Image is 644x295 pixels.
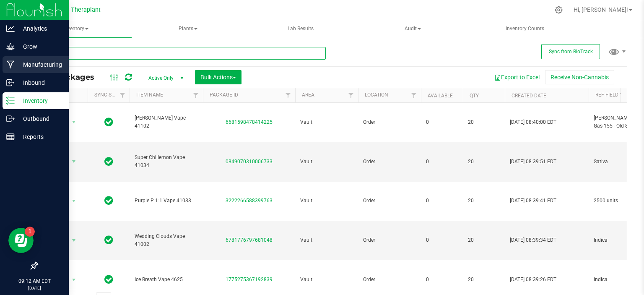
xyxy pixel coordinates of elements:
[6,133,15,141] inline-svg: Reports
[300,158,353,166] span: Vault
[549,49,593,55] span: Sync from BioTrack
[426,276,458,284] span: 0
[104,156,113,167] span: In Sync
[6,60,15,69] inline-svg: Manufacturing
[541,44,600,59] button: Sync from BioTrack
[494,25,556,32] span: Inventory Counts
[135,232,198,248] span: Wedding Clouds Vape 41002
[510,236,556,244] span: [DATE] 08:39:34 EDT
[69,274,79,286] span: select
[363,236,416,244] span: Order
[6,24,15,33] inline-svg: Analytics
[6,97,15,105] inline-svg: Inventory
[6,78,15,87] inline-svg: Inbound
[407,88,421,102] a: Filter
[136,92,163,98] a: Item Name
[104,274,113,285] span: In Sync
[44,73,103,82] span: All Packages
[510,158,556,166] span: [DATE] 08:39:51 EDT
[363,118,416,126] span: Order
[512,93,546,99] a: Created Date
[15,78,65,88] p: Inbound
[69,116,79,128] span: select
[71,6,101,13] span: Theraplant
[94,92,127,98] a: Sync Status
[8,228,34,253] iframe: Resource center
[344,88,358,102] a: Filter
[69,235,79,246] span: select
[37,47,326,60] input: Search Package ID, Item Name, SKU, Lot or Part Number...
[510,118,556,126] span: [DATE] 08:40:00 EDT
[428,93,453,99] a: Available
[15,96,65,106] p: Inventory
[426,158,458,166] span: 0
[426,236,458,244] span: 0
[363,158,416,166] span: Order
[15,132,65,142] p: Reports
[4,285,65,291] p: [DATE]
[69,156,79,167] span: select
[104,195,113,206] span: In Sync
[15,114,65,124] p: Outbound
[363,197,416,205] span: Order
[300,236,353,244] span: Vault
[135,197,198,205] span: Purple P 1:1 Vape 41033
[135,154,198,170] span: Super Chillemon Vape 41034
[426,197,458,205] span: 0
[468,158,500,166] span: 20
[426,118,458,126] span: 0
[365,92,388,98] a: Location
[357,20,468,38] a: Audit
[226,237,273,243] a: 6781776797681048
[116,88,130,102] a: Filter
[200,74,236,81] span: Bulk Actions
[195,70,241,84] button: Bulk Actions
[300,118,353,126] span: Vault
[210,92,238,98] a: Package ID
[135,114,198,130] span: [PERSON_NAME] Vape 41102
[189,88,203,102] a: Filter
[553,6,564,14] div: Manage settings
[4,277,65,285] p: 09:12 AM EDT
[470,93,479,99] a: Qty
[25,227,35,237] iframe: Resource center unread badge
[135,276,198,284] span: Ice Breath Vape 4625
[300,197,353,205] span: Vault
[15,42,65,52] p: Grow
[226,277,273,282] a: 1775275367192839
[226,159,273,164] a: 0849070310006733
[489,70,545,84] button: Export to Excel
[510,276,556,284] span: [DATE] 08:39:26 EDT
[226,119,273,125] a: 6681598478414225
[510,197,556,205] span: [DATE] 08:39:41 EDT
[574,6,628,13] span: Hi, [PERSON_NAME]!
[468,118,500,126] span: 20
[132,20,244,38] a: Plants
[595,92,623,98] a: Ref Field 1
[104,234,113,246] span: In Sync
[300,276,353,284] span: Vault
[302,92,314,98] a: Area
[363,276,416,284] span: Order
[545,70,614,84] button: Receive Non-Cannabis
[20,20,132,38] a: Inventory
[6,115,15,123] inline-svg: Outbound
[15,60,65,70] p: Manufacturing
[226,198,273,204] a: 3222266588399763
[69,195,79,207] span: select
[468,276,500,284] span: 20
[468,236,500,244] span: 20
[15,23,65,34] p: Analytics
[281,88,295,102] a: Filter
[276,25,325,32] span: Lab Results
[104,116,113,128] span: In Sync
[245,20,356,38] a: Lab Results
[468,197,500,205] span: 20
[469,20,581,38] a: Inventory Counts
[357,21,468,37] span: Audit
[6,42,15,51] inline-svg: Grow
